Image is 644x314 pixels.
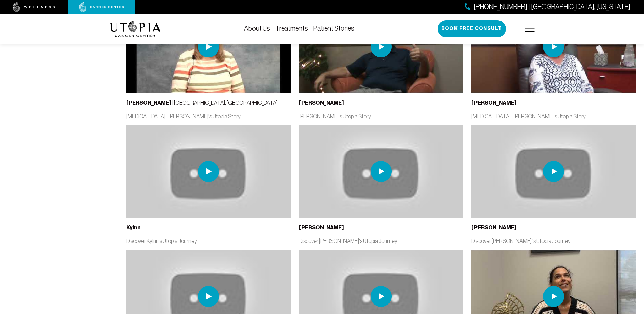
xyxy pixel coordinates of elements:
img: play icon [198,161,219,182]
img: play icon [198,36,219,57]
b: [PERSON_NAME] [471,100,517,106]
img: icon-hamburger [525,26,535,32]
b: [PERSON_NAME] [471,224,517,231]
span: | [GEOGRAPHIC_DATA], [GEOGRAPHIC_DATA] [126,100,278,106]
img: thumbnail [299,0,463,93]
img: play icon [371,161,392,182]
b: [PERSON_NAME] [299,100,344,106]
p: [PERSON_NAME]'s Utopia Story [299,112,463,120]
img: play icon [371,286,392,307]
img: thumbnail [126,0,291,93]
a: Patient Stories [313,25,354,32]
p: Discover Kylnn's Utopia Journey [126,237,291,245]
a: About Us [244,25,270,32]
a: Treatments [275,25,308,32]
img: thumbnail [471,0,636,93]
a: [PHONE_NUMBER] | [GEOGRAPHIC_DATA], [US_STATE] [465,2,630,12]
img: thumbnail [471,125,636,218]
b: [PERSON_NAME] [126,100,172,106]
img: cancer center [79,2,124,12]
img: thumbnail [126,125,291,218]
p: Discover [PERSON_NAME]"s Utopia Journey [471,237,636,245]
span: [PHONE_NUMBER] | [GEOGRAPHIC_DATA], [US_STATE] [474,2,630,12]
img: play icon [543,36,564,57]
p: [MEDICAL_DATA] - [PERSON_NAME]'s Utopia Story [471,112,636,120]
b: Kylnn [126,224,141,231]
img: thumbnail [299,125,463,218]
p: Discover [PERSON_NAME]'s Utopia Journey [299,237,463,245]
img: play icon [371,36,392,57]
img: wellness [13,2,55,12]
img: play icon [198,286,219,307]
button: Book Free Consult [438,20,506,37]
b: [PERSON_NAME] [299,224,344,231]
img: logo [110,21,161,37]
p: [MEDICAL_DATA] - [PERSON_NAME]'s Utopia Story [126,112,291,120]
